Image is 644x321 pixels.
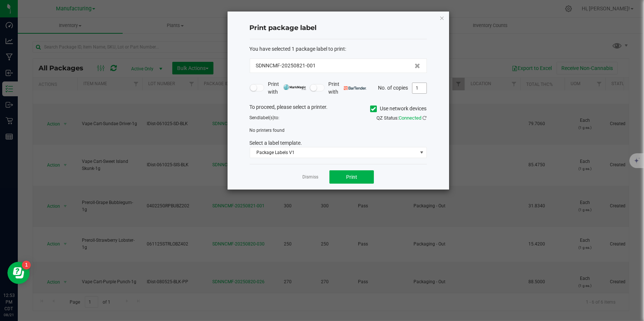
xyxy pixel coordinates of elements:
[377,115,427,121] span: QZ Status:
[250,147,417,158] span: Package Labels V1
[283,84,306,90] img: mark_magic_cybra.png
[250,23,427,33] h4: Print package label
[250,46,345,52] span: You have selected 1 package label to print
[7,262,30,284] iframe: Resource center
[260,115,275,120] span: label(s)
[250,128,285,133] span: No printers found
[256,62,316,70] span: SDNNCMF-20250821-001
[329,170,374,184] button: Print
[378,84,408,90] span: No. of copies
[328,80,366,96] span: Print with
[346,174,357,180] span: Print
[250,115,280,120] span: Send to:
[370,105,427,113] label: Use network devices
[244,139,432,147] div: Select a label template.
[250,45,427,53] div: :
[244,103,432,114] div: To proceed, please select a printer.
[22,261,31,270] iframe: Resource center unread badge
[399,115,422,121] span: Connected
[344,86,366,90] img: bartender.png
[302,174,318,180] a: Dismiss
[268,80,306,96] span: Print with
